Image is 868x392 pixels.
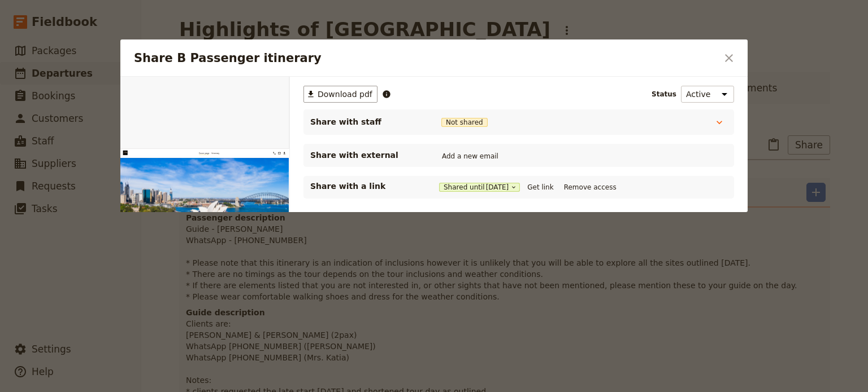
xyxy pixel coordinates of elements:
a: bookings@greatprivatetours.com.au [674,9,693,28]
a: Cover page [338,11,384,26]
button: Download pdf [695,9,714,28]
span: Not shared [441,118,488,127]
span: Share with staff [310,116,423,127]
button: Close dialog [719,49,739,68]
select: Status [681,86,734,103]
button: Add a new email [439,150,501,162]
h2: Share B Passenger itinerary [134,50,717,67]
span: Share with external [310,149,423,161]
span: Status [652,90,676,99]
span: [DATE] [41,363,73,377]
h1: Sydney City Sights Day Tour [41,332,507,363]
a: Itinerary [393,11,426,26]
span: [DATE] [486,183,509,192]
button: Remove access [561,181,619,193]
button: Shared until[DATE] [439,183,520,192]
p: Share with a link [310,180,423,192]
span: Download pdf [318,89,372,100]
button: Get link [524,181,556,193]
a: +61 430 279 438 [652,9,671,28]
button: ​Download pdf [303,86,377,103]
img: Great Private Tours logo [14,7,112,27]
